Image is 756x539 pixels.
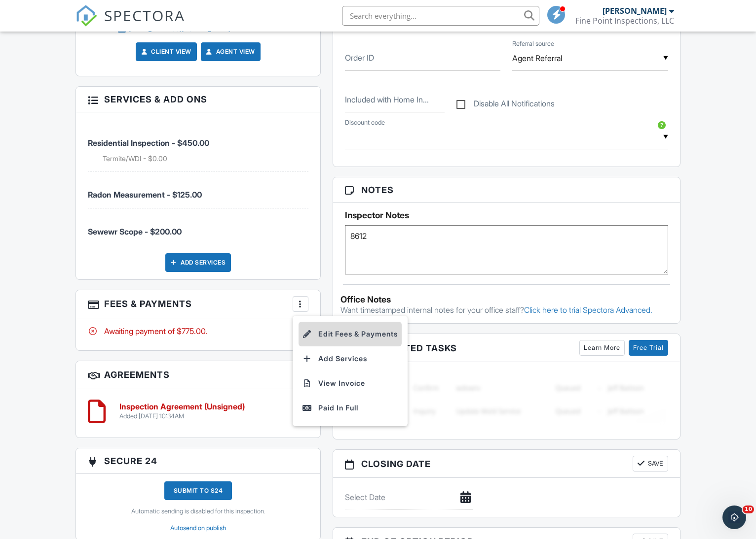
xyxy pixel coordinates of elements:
input: Included with Home Inspection [345,88,445,112]
h5: Inspector Notes [345,210,668,220]
span: Closing date [361,457,431,471]
span: Sewewr Scope - $200.00 [88,227,182,236]
img: The Best Home Inspection Software - Spectora [76,5,97,27]
a: Free Trial [629,340,668,356]
h3: Agreements [76,361,320,389]
label: Referral source [512,39,554,48]
a: Automatic sending is disabled for this inspection. [131,507,265,515]
label: Order ID [345,52,374,63]
span: 10 [743,505,754,513]
label: Included with Home Inspection [345,94,429,105]
span: Residential Inspection - $450.00 [88,138,209,148]
label: Disable All Notifications [456,99,555,111]
h3: Fees & Payments [76,290,320,318]
span: Associated Tasks [361,341,457,355]
a: Submit to S24 [164,481,232,507]
div: Office Notes [340,295,673,304]
h3: Secure 24 [76,448,320,474]
input: Search everything... [342,6,539,26]
div: Submit to S24 [164,481,232,500]
iframe: Intercom live chat [722,505,746,529]
a: Client View [139,47,191,57]
div: [PERSON_NAME] [603,6,667,16]
a: Click here to trial Spectora Advanced. [524,305,652,315]
button: Save [633,456,668,472]
li: Manual fee: Sewewr Scope [88,208,308,245]
a: Autosend on publish [170,524,226,532]
textarea: 8612 [345,225,668,274]
div: Added [DATE] 10:34AM [119,412,245,420]
a: Learn More [579,340,625,356]
input: Select Date [345,485,473,509]
h3: Notes [333,177,680,203]
div: Add Services [165,253,231,272]
h6: Inspection Agreement (Unsigned) [119,403,245,411]
li: Add on: Termite/WDI [103,154,308,164]
a: SPECTORA [76,13,185,34]
span: Radon Measurement - $125.00 [88,190,202,200]
li: Manual fee: Radon Measurement [88,171,308,208]
span: SPECTORA [104,5,185,26]
a: Inspection Agreement (Unsigned) Added [DATE] 10:34AM [119,403,245,420]
div: Awaiting payment of $775.00. [88,326,308,337]
div: Fine Point Inspections, LLC [575,16,674,26]
li: Service: Residential Inspection [88,120,308,171]
label: Discount code [345,118,385,127]
a: Agent View [204,47,255,57]
h3: Services & Add ons [76,87,320,112]
img: blurred-tasks-251b60f19c3f713f9215ee2a18cbf2105fc2d72fcd585247cf5e9ec0c957c1dd.png [345,370,668,429]
p: Want timestamped internal notes for your office staff? [340,304,673,315]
